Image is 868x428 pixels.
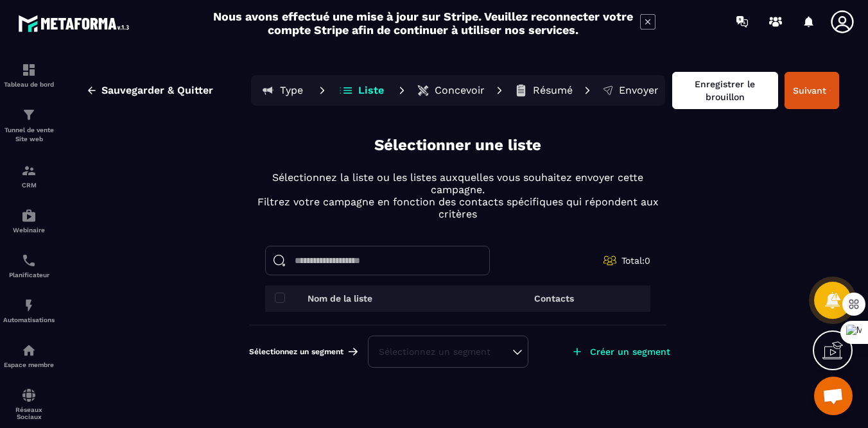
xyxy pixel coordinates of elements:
[534,293,574,304] p: Contacts
[21,208,37,223] img: automations
[308,293,372,304] p: Nom de la liste
[3,288,55,333] a: automationsautomationsAutomatisations
[590,347,670,357] p: Créer un segment
[36,21,63,31] div: v 4.0.25
[785,72,839,109] button: Suivant
[598,78,663,103] button: Envoyer
[435,84,485,97] p: Concevoir
[3,271,55,278] p: Planificateur
[249,347,343,357] span: Sélectionnez un segment
[249,196,666,220] p: Filtrez votre campagne en fonction des contacts spécifiques qui répondent aux critères
[333,78,391,103] button: Liste
[3,81,55,88] p: Tableau de bord
[3,361,55,368] p: Espace membre
[3,333,55,378] a: automationsautomationsEspace membre
[52,74,62,85] img: tab_domain_overview_orange.svg
[3,243,55,288] a: schedulerschedulerPlanificateur
[413,78,489,103] button: Concevoir
[21,253,37,268] img: scheduler
[280,84,303,97] p: Type
[814,377,853,415] div: Ouvrir le chat
[621,255,650,266] span: Total: 0
[3,406,55,420] p: Réseaux Sociaux
[3,227,55,234] p: Webinaire
[3,126,55,144] p: Tunnel de vente Site web
[3,198,55,243] a: automationsautomationsWebinaire
[254,78,311,103] button: Type
[374,135,541,156] p: Sélectionner une liste
[249,171,666,196] p: Sélectionnez la liste ou les listes auxquelles vous souhaitez envoyer cette campagne.
[3,153,55,198] a: formationformationCRM
[3,53,55,98] a: formationformationTableau de bord
[21,163,37,178] img: formation
[18,12,134,35] img: logo
[21,298,37,313] img: automations
[146,74,156,85] img: tab_keywords_by_traffic_grey.svg
[3,182,55,189] p: CRM
[3,316,55,323] p: Automatisations
[21,33,31,44] img: website_grey.svg
[21,388,37,403] img: social-network
[510,78,577,103] button: Résumé
[533,84,573,97] p: Résumé
[213,10,634,37] h2: Nous avons effectué une mise à jour sur Stripe. Veuillez reconnecter votre compte Stripe afin de ...
[3,98,55,153] a: formationformationTunnel de vente Site web
[76,79,223,102] button: Sauvegarder & Quitter
[358,84,384,97] p: Liste
[33,33,145,44] div: Domaine: [DOMAIN_NAME]
[101,84,213,97] span: Sauvegarder & Quitter
[21,21,31,31] img: logo_orange.svg
[21,107,37,123] img: formation
[66,76,99,84] div: Domaine
[21,343,37,358] img: automations
[21,62,37,78] img: formation
[160,76,196,84] div: Mots-clés
[672,72,778,109] button: Enregistrer le brouillon
[619,84,659,97] p: Envoyer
